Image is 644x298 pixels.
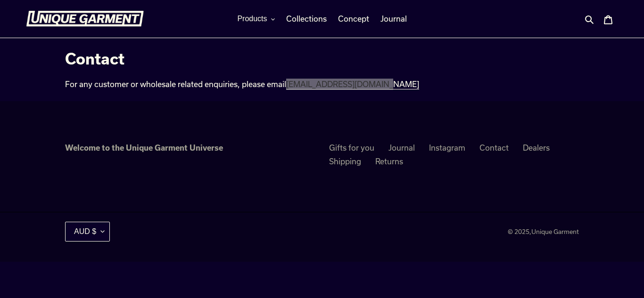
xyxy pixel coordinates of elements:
a: Journal [388,143,415,152]
a: Shipping [329,157,361,166]
small: © 2025, [508,228,579,235]
a: Gifts for you [329,143,374,152]
a: Concept [333,12,374,26]
a: Instagram [429,143,465,152]
a: Contact [479,143,509,152]
a: Returns [375,157,403,166]
span: Products [237,15,267,23]
a: Journal [376,12,412,26]
strong: Welcome to the Unique Garment Universe [65,143,223,152]
a: [EMAIL_ADDRESS][DOMAIN_NAME] [286,80,419,89]
h1: Contact [65,49,491,67]
span: Journal [380,14,407,24]
button: Products [232,12,279,26]
img: Unique Garment [26,11,144,27]
button: AUD $ [65,222,110,241]
a: Collections [281,12,331,26]
a: Unique Garment [531,228,579,235]
div: For any customer or wholesale related enquiries, please email [65,79,491,90]
span: Collections [286,14,327,24]
span: Concept [338,14,369,24]
a: Dealers [523,143,550,152]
